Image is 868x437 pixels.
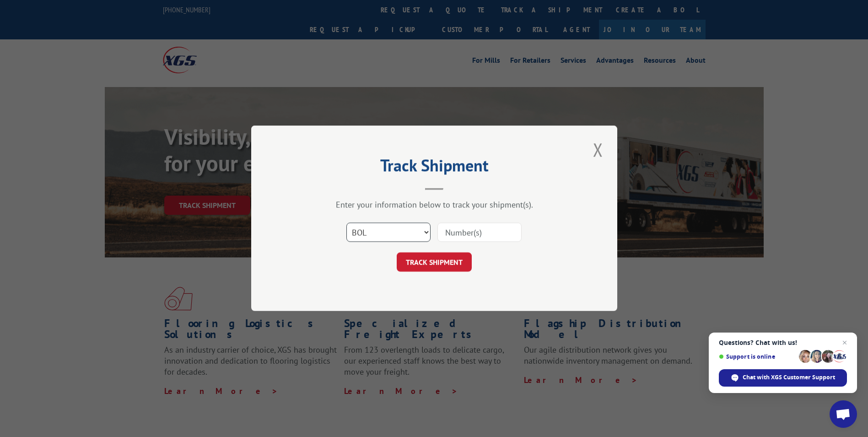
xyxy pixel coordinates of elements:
h2: Track Shipment [297,159,571,176]
button: Close modal [590,137,606,162]
a: Open chat [830,400,857,428]
div: Enter your information below to track your shipment(s). [297,200,571,210]
button: TRACK SHIPMENT [397,253,472,272]
span: Chat with XGS Customer Support [719,369,847,387]
input: Number(s) [437,223,522,242]
span: Questions? Chat with us! [719,339,847,346]
span: Support is online [719,353,796,360]
span: Chat with XGS Customer Support [743,373,835,382]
